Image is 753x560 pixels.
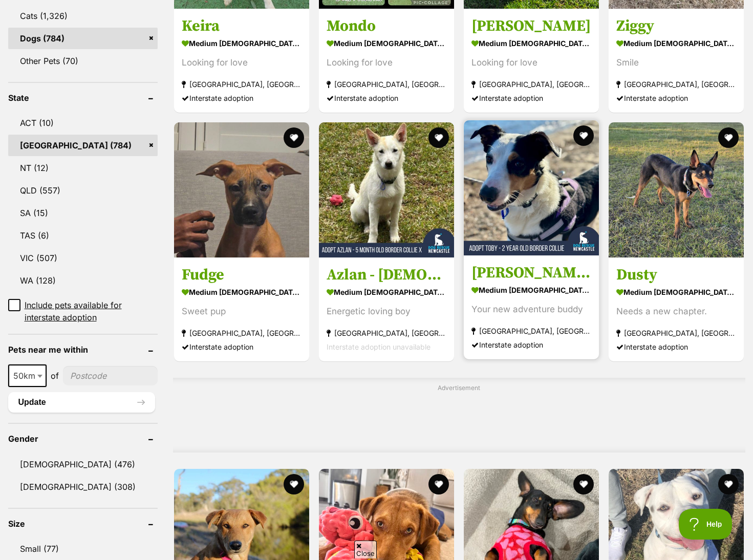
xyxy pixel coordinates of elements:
strong: medium [DEMOGRAPHIC_DATA] Dog [327,285,446,299]
a: Mondo medium [DEMOGRAPHIC_DATA] Dog Looking for love [GEOGRAPHIC_DATA], [GEOGRAPHIC_DATA] Interst... [319,9,454,113]
div: Looking for love [182,56,302,70]
a: ACT (10) [8,112,158,134]
img: Fudge - American Staffordshire Terrier Dog [174,122,309,257]
a: [PERSON_NAME] - [DEMOGRAPHIC_DATA] Border Collie medium [DEMOGRAPHIC_DATA] Dog Your new adventure... [464,255,599,359]
span: of [51,370,59,382]
button: favourite [428,474,449,494]
img: Toby - 2 Year Old Border Collie - Border Collie Dog [464,120,599,255]
h3: [PERSON_NAME] [471,16,591,36]
span: Interstate adoption unavailable [327,342,431,351]
strong: [GEOGRAPHIC_DATA], [GEOGRAPHIC_DATA] [616,326,736,340]
strong: [GEOGRAPHIC_DATA], [GEOGRAPHIC_DATA] [471,77,591,91]
button: favourite [428,127,449,148]
button: Update [8,392,155,413]
header: Pets near me within [8,345,158,354]
img: Azlan - 5 Month Old Border Collie X Shepherd - Border Collie x German Shepherd Dog [319,122,454,257]
h3: Ziggy [616,16,736,36]
strong: [GEOGRAPHIC_DATA], [GEOGRAPHIC_DATA] [616,77,736,91]
a: VIC (507) [8,247,158,269]
button: favourite [284,474,304,494]
a: Include pets available for interstate adoption [8,299,158,324]
strong: [GEOGRAPHIC_DATA], [GEOGRAPHIC_DATA] [182,326,302,340]
div: Smile [616,56,736,70]
strong: medium [DEMOGRAPHIC_DATA] Dog [182,285,302,299]
strong: [GEOGRAPHIC_DATA], [GEOGRAPHIC_DATA] [471,324,591,338]
div: Sweet pup [182,305,302,318]
div: Energetic loving boy [327,305,446,318]
div: Your new adventure buddy [471,303,591,316]
button: favourite [573,474,594,494]
strong: medium [DEMOGRAPHIC_DATA] Dog [471,36,591,51]
div: Interstate adoption [471,91,591,105]
h3: Azlan - [DEMOGRAPHIC_DATA] Border [PERSON_NAME] [327,265,446,285]
a: Cats (1,326) [8,5,158,27]
a: QLD (557) [8,180,158,201]
strong: medium [DEMOGRAPHIC_DATA] Dog [471,283,591,297]
header: Size [8,519,158,528]
strong: medium [DEMOGRAPHIC_DATA] Dog [182,36,302,51]
a: Dogs (784) [8,28,158,49]
a: SA (15) [8,202,158,224]
div: Interstate adoption [616,91,736,105]
div: Interstate adoption [471,338,591,352]
span: 50km [9,369,46,383]
strong: medium [DEMOGRAPHIC_DATA] Dog [327,36,446,51]
strong: medium [DEMOGRAPHIC_DATA] Dog [616,36,736,51]
a: [PERSON_NAME] medium [DEMOGRAPHIC_DATA] Dog Looking for love [GEOGRAPHIC_DATA], [GEOGRAPHIC_DATA]... [464,9,599,113]
a: Other Pets (70) [8,50,158,72]
strong: medium [DEMOGRAPHIC_DATA] Dog [616,285,736,299]
div: Needs a new chapter. [616,305,736,318]
div: Interstate adoption [182,340,302,354]
h3: [PERSON_NAME] - [DEMOGRAPHIC_DATA] Border Collie [471,263,591,283]
div: Interstate adoption [182,91,302,105]
a: Dusty medium [DEMOGRAPHIC_DATA] Dog Needs a new chapter. [GEOGRAPHIC_DATA], [GEOGRAPHIC_DATA] Int... [609,257,744,361]
h3: Mondo [327,16,446,36]
h3: Fudge [182,265,302,285]
strong: [GEOGRAPHIC_DATA], [GEOGRAPHIC_DATA] [182,77,302,91]
div: Interstate adoption [616,340,736,354]
header: State [8,93,158,102]
button: favourite [719,127,739,148]
div: Looking for love [327,56,446,70]
strong: [GEOGRAPHIC_DATA], [GEOGRAPHIC_DATA] [327,326,446,340]
button: favourite [284,127,304,148]
a: WA (128) [8,270,158,291]
a: [DEMOGRAPHIC_DATA] (476) [8,454,158,475]
h3: Keira [182,16,302,36]
h3: Dusty [616,265,736,285]
strong: [GEOGRAPHIC_DATA], [GEOGRAPHIC_DATA] [327,77,446,91]
a: Ziggy medium [DEMOGRAPHIC_DATA] Dog Smile [GEOGRAPHIC_DATA], [GEOGRAPHIC_DATA] Interstate adoption [609,9,744,113]
iframe: Help Scout Beacon - Open [679,509,733,540]
button: favourite [719,474,739,494]
a: Fudge medium [DEMOGRAPHIC_DATA] Dog Sweet pup [GEOGRAPHIC_DATA], [GEOGRAPHIC_DATA] Interstate ado... [174,257,309,361]
img: Dusty - Australian Kelpie Dog [609,122,744,257]
input: postcode [63,366,158,385]
a: TAS (6) [8,225,158,246]
a: Keira medium [DEMOGRAPHIC_DATA] Dog Looking for love [GEOGRAPHIC_DATA], [GEOGRAPHIC_DATA] Interst... [174,9,309,113]
a: [DEMOGRAPHIC_DATA] (308) [8,476,158,498]
span: Close [354,541,377,558]
header: Gender [8,434,158,443]
a: Small (77) [8,538,158,559]
button: favourite [573,125,594,146]
span: Include pets available for interstate adoption [25,299,158,324]
span: 50km [8,364,47,387]
a: Azlan - [DEMOGRAPHIC_DATA] Border [PERSON_NAME] medium [DEMOGRAPHIC_DATA] Dog Energetic loving bo... [319,257,454,361]
div: Looking for love [471,56,591,70]
a: NT (12) [8,157,158,179]
div: Advertisement [173,378,745,453]
a: [GEOGRAPHIC_DATA] (784) [8,135,158,156]
div: Interstate adoption [327,91,446,105]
